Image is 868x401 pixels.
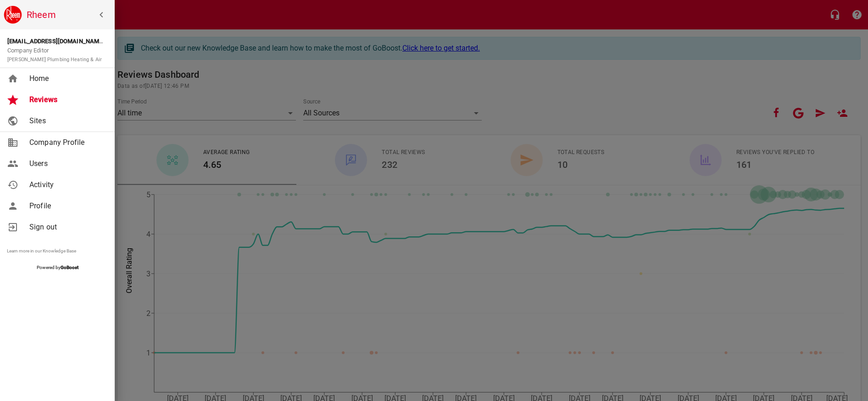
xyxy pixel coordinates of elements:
[27,7,111,22] h6: Rheem
[7,38,104,45] strong: [EMAIL_ADDRESS][DOMAIN_NAME]
[29,73,104,84] span: Home
[29,222,104,233] span: Sign out
[29,200,104,212] span: Profile
[29,137,104,148] span: Company Profile
[7,248,76,253] a: Learn more in our Knowledge Base
[29,158,104,169] span: Users
[37,265,78,270] span: Powered by
[29,94,104,105] span: Reviews
[29,179,104,190] span: Activity
[29,115,104,126] span: Sites
[7,47,102,63] span: Company Editor
[7,57,102,63] small: [PERSON_NAME] Plumbing Heating & Air
[61,265,78,270] strong: GoBoost
[4,6,22,24] img: rheem.png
